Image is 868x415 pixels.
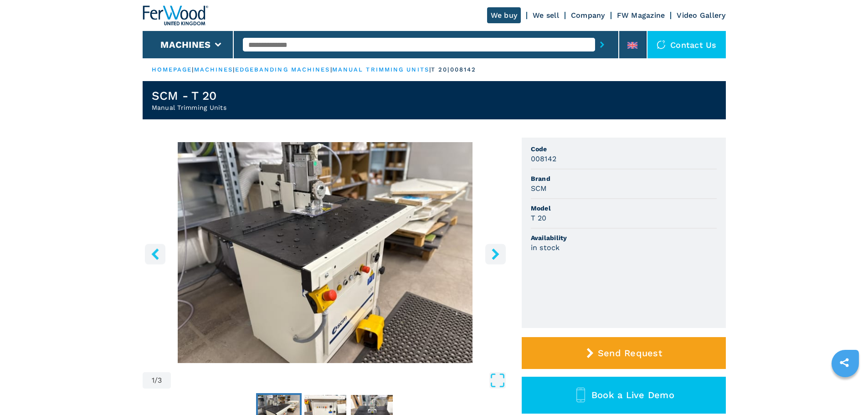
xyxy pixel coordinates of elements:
[332,66,429,73] a: manual trimming units
[158,377,162,384] span: 3
[533,11,559,20] a: We sell
[143,5,208,26] img: Ferwood
[522,377,726,414] button: Book a Live Demo
[677,11,725,20] a: Video Gallery
[485,244,506,264] button: right-button
[143,142,508,363] div: Go to Slide 1
[571,11,605,20] a: Company
[595,34,609,55] button: submit-button
[152,103,226,112] h2: Manual Trimming Units
[657,40,666,49] img: Contact us
[194,66,233,73] a: machines
[431,66,450,74] p: t 20 |
[531,213,547,223] h3: T 20
[160,39,211,50] button: Machines
[531,144,717,154] span: Code
[531,174,717,183] span: Brand
[192,66,194,73] span: |
[145,244,165,264] button: left-button
[450,66,477,74] p: 008142
[152,377,154,384] span: 1
[598,348,662,359] span: Send Request
[531,183,547,194] h3: SCM
[647,31,726,58] div: Contact us
[531,233,717,242] span: Availability
[522,337,726,369] button: Send Request
[154,377,158,384] span: /
[829,374,861,408] iframe: Chat
[143,142,508,363] img: Manual Trimming Units SCM T 20
[429,66,431,73] span: |
[591,389,674,400] span: Book a Live Demo
[233,66,235,73] span: |
[152,88,226,103] h1: SCM - T 20
[531,154,557,164] h3: 008142
[330,66,332,73] span: |
[531,204,717,213] span: Model
[235,66,330,73] a: edgebanding machines
[152,66,192,73] a: HOMEPAGE
[617,11,665,20] a: FW Magazine
[487,7,521,23] a: We buy
[833,351,856,374] a: sharethis
[173,372,505,389] button: Open Fullscreen
[531,242,560,253] h3: in stock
